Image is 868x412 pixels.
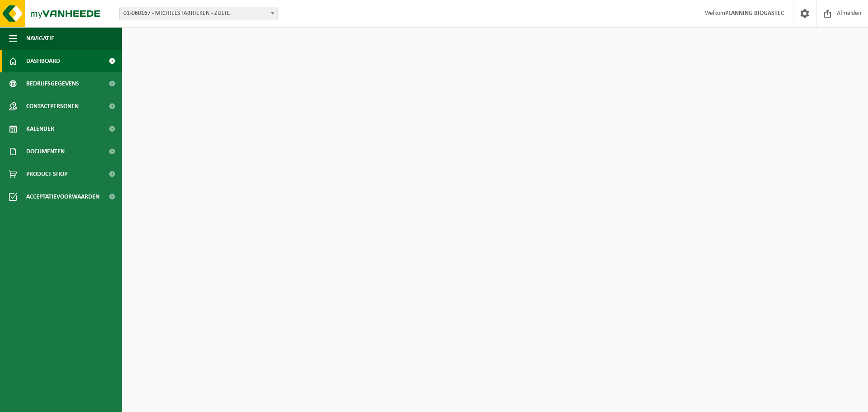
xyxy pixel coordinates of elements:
span: 01-060167 - MICHIELS FABRIEKEN - ZULTE [120,7,277,20]
span: Acceptatievoorwaarden [26,185,99,208]
span: Kalender [26,118,54,140]
span: Documenten [26,140,65,163]
span: 01-060167 - MICHIELS FABRIEKEN - ZULTE [119,7,278,20]
span: Navigatie [26,27,54,50]
span: Product Shop [26,163,67,185]
strong: PLANNING BIOGASTEC [725,10,784,17]
span: Contactpersonen [26,95,79,118]
span: Bedrijfsgegevens [26,72,79,95]
span: Dashboard [26,50,60,72]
